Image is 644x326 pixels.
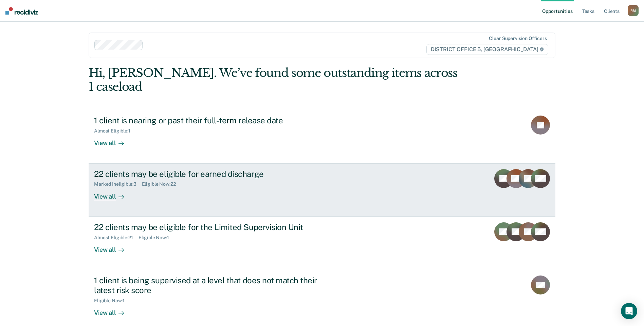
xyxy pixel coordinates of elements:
[94,116,332,125] div: 1 client is nearing or past their full-term release date
[628,5,639,16] div: R M
[426,44,548,55] span: DISTRICT OFFICE 5, [GEOGRAPHIC_DATA]
[94,187,132,200] div: View all
[94,181,142,187] div: Marked Ineligible : 3
[5,7,38,15] img: Recidiviz
[89,217,555,270] a: 22 clients may be eligible for the Limited Supervision UnitAlmost Eligible:21Eligible Now:1View all
[89,110,555,163] a: 1 client is nearing or past their full-term release dateAlmost Eligible:1View all
[89,164,555,217] a: 22 clients may be eligible for earned dischargeMarked Ineligible:3Eligible Now:22View all
[139,235,174,241] div: Eligible Now : 1
[89,66,462,94] div: Hi, [PERSON_NAME]. We’ve found some outstanding items across 1 caseload
[94,222,332,232] div: 22 clients may be eligible for the Limited Supervision Unit
[94,235,139,241] div: Almost Eligible : 21
[628,5,639,16] button: RM
[94,128,136,134] div: Almost Eligible : 1
[94,169,332,179] div: 22 clients may be eligible for earned discharge
[94,240,132,253] div: View all
[94,298,130,304] div: Eligible Now : 1
[489,36,547,41] div: Clear supervision officers
[142,181,181,187] div: Eligible Now : 22
[94,303,132,317] div: View all
[621,303,637,319] div: Open Intercom Messenger
[94,134,132,147] div: View all
[94,276,332,295] div: 1 client is being supervised at a level that does not match their latest risk score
